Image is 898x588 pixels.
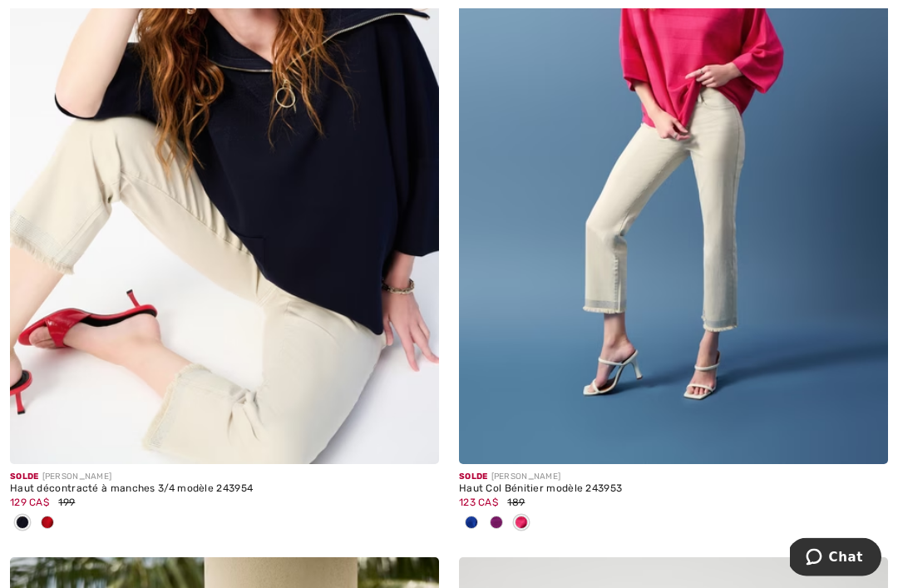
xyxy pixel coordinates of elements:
div: [PERSON_NAME] [459,472,888,484]
div: Haut Col Bénitier modèle 243953 [459,484,888,496]
div: Midnight Blue [10,511,35,538]
span: 189 [507,497,525,509]
div: Empress [484,511,509,538]
div: Lipstick Red 173 [35,511,60,538]
iframe: Ouvre un widget dans lequel vous pouvez chatter avec l’un de nos agents [790,538,881,580]
div: [PERSON_NAME] [10,472,439,484]
span: 123 CA$ [459,497,498,509]
span: 199 [58,497,75,509]
div: Royal Sapphire 163 [459,511,484,538]
span: Solde [10,472,39,482]
span: Solde [459,472,488,482]
div: Geranium [509,511,534,538]
span: 129 CA$ [10,497,49,509]
div: Haut décontracté à manches 3/4 modèle 243954 [10,484,439,496]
